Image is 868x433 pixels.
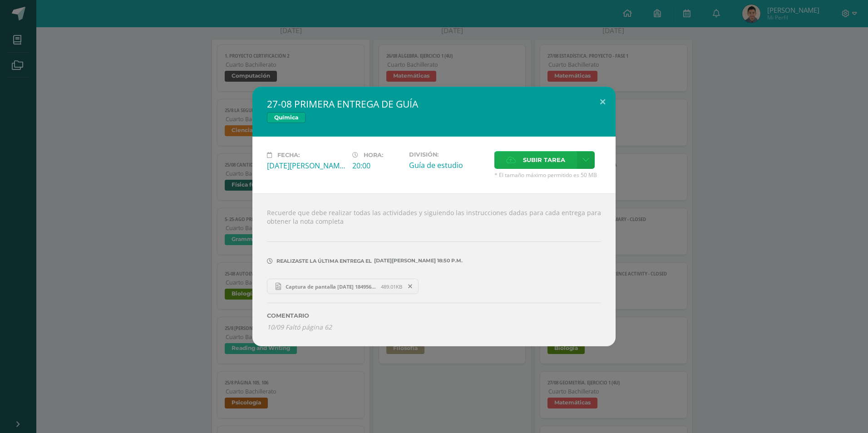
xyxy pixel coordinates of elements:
[590,87,616,118] button: Close (Esc)
[267,279,419,294] a: Captura de pantalla [DATE] 184956.png 489.01KB
[409,160,487,170] div: Guía de estudio
[494,171,601,179] span: * El tamaño máximo permitido es 50 MB
[364,152,383,158] span: Hora:
[403,281,418,291] span: Remover entrega
[281,283,381,290] span: Captura de pantalla [DATE] 184956.png
[276,258,372,264] span: Realizaste la última entrega el
[267,98,601,110] h2: 27-08 PRIMERA ENTREGA DE GUÍA
[523,152,565,168] span: Subir tarea
[372,261,463,261] span: [DATE][PERSON_NAME] 18:50 p.m.
[267,312,601,319] label: Comentario
[267,112,306,123] span: Química
[277,152,300,158] span: Fecha:
[381,283,402,290] span: 489.01KB
[252,193,616,346] div: Recuerde que debe realizar todas las actividades y siguiendo las instrucciones dadas para cada en...
[352,161,402,171] div: 20:00
[267,323,332,331] i: 10/09 Faltó página 62
[409,151,487,158] label: División:
[267,161,345,171] div: [DATE][PERSON_NAME]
